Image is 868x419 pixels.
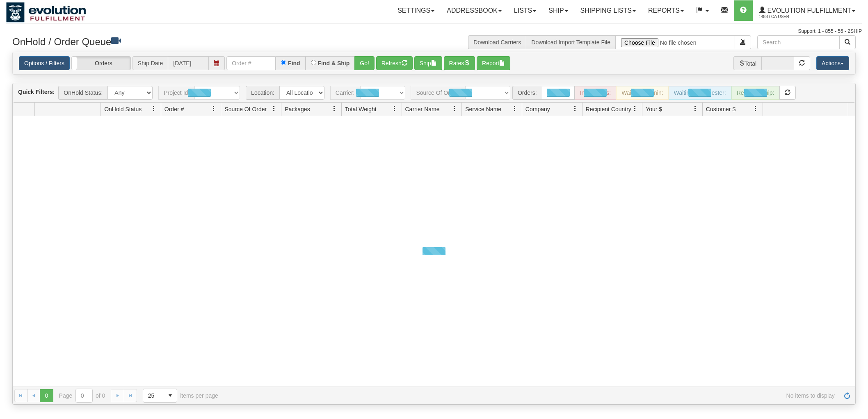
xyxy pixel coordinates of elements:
[749,102,763,116] a: Customer $ filter column settings
[616,35,735,49] input: Import
[72,57,130,70] label: Orders
[616,86,668,100] div: Waiting - Admin:
[405,105,440,113] span: Carrier Name
[354,56,375,70] button: Go!
[531,39,610,46] a: Download Import Template File
[441,0,508,21] a: Addressbook
[753,0,861,21] a: Evolution Fulfillment 1488 / CA User
[575,86,616,100] div: In Progress:
[224,105,267,113] span: Source Of Order
[525,105,550,113] span: Company
[40,389,53,402] span: Page 0
[512,86,542,100] span: Orders:
[148,392,159,400] span: 25
[230,392,835,399] span: No items to display
[6,28,862,35] div: Support: 1 - 855 - 55 - 2SHIP
[816,56,849,70] button: Actions
[285,105,310,113] span: Packages
[267,102,281,116] a: Source Of Order filter column settings
[646,105,662,113] span: Your $
[628,102,642,116] a: Recipient Country filter column settings
[477,56,510,70] button: Report
[642,0,690,21] a: Reports
[465,105,501,113] span: Service Name
[508,102,522,116] a: Service Name filter column settings
[508,0,542,21] a: Lists
[414,56,442,70] button: Ship
[669,86,731,100] div: Waiting - Requester:
[58,86,107,100] span: OnHold Status:
[706,105,736,113] span: Customer $
[132,56,168,70] span: Ship Date
[13,83,855,103] div: grid toolbar
[318,60,350,66] label: Find & Ship
[841,389,854,402] a: Refresh
[6,2,86,23] img: logo1488.jpg
[391,0,441,21] a: Settings
[444,56,475,70] button: Rates
[388,102,402,116] a: Total Weight filter column settings
[733,56,762,70] span: Total
[207,102,221,116] a: Order # filter column settings
[226,56,276,70] input: Order #
[568,102,582,116] a: Company filter column settings
[731,86,780,100] div: Ready to Ship:
[19,56,70,70] a: Options / Filters
[147,102,161,116] a: OnHold Status filter column settings
[688,102,702,116] a: Your $ filter column settings
[586,105,631,113] span: Recipient Country
[12,35,428,47] h3: OnHold / Order Queue
[757,35,840,49] input: Search
[288,60,300,66] label: Find
[164,389,177,402] span: select
[59,389,105,403] span: Page of 0
[574,0,642,21] a: Shipping lists
[345,105,377,113] span: Total Weight
[143,389,177,403] span: Page sizes drop down
[376,56,413,70] button: Refresh
[759,13,820,21] span: 1488 / CA User
[839,35,856,49] button: Search
[143,389,218,403] span: items per page
[104,105,142,113] span: OnHold Status
[542,86,575,100] div: New:
[18,88,55,96] label: Quick Filters:
[246,86,279,100] span: Location:
[448,102,461,116] a: Carrier Name filter column settings
[765,7,851,14] span: Evolution Fulfillment
[327,102,341,116] a: Packages filter column settings
[473,39,521,46] a: Download Carriers
[542,0,574,21] a: Ship
[164,105,184,113] span: Order #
